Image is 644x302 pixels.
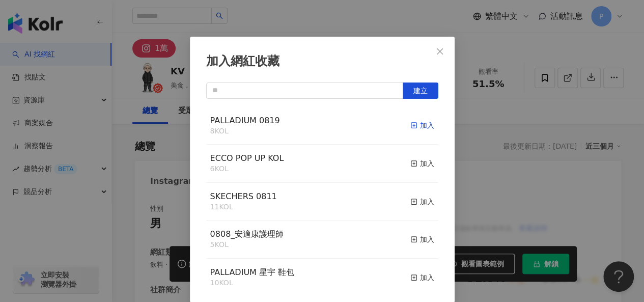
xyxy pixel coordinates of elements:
[436,47,444,56] span: close
[413,87,428,95] span: 建立
[210,164,284,174] div: 6 KOL
[410,120,434,131] div: 加入
[210,153,284,163] span: ECCO POP UP KOL
[210,191,277,201] span: SKECHERS 0811
[210,278,294,288] div: 10 KOL
[210,267,294,277] span: PALLADIUM 星宇 鞋包
[206,53,438,70] div: 加入網紅收藏
[410,272,434,283] div: 加入
[410,158,434,169] div: 加入
[210,229,284,239] span: 0808_安適康護理師
[210,154,284,162] a: ECCO POP UP KOL
[210,240,284,250] div: 5 KOL
[410,115,434,136] button: 加入
[430,41,450,62] button: Close
[410,234,434,245] div: 加入
[210,193,277,201] a: SKECHERS 0811
[410,196,434,207] div: 加入
[210,202,277,212] div: 11 KOL
[210,126,280,136] div: 8 KOL
[210,117,280,125] a: PALLADIUM 0819
[210,116,280,125] span: PALLADIUM 0819
[410,229,434,250] button: 加入
[410,267,434,288] button: 加入
[210,268,294,277] a: PALLADIUM 星宇 鞋包
[410,153,434,174] button: 加入
[403,83,438,99] button: 建立
[410,191,434,212] button: 加入
[210,230,284,238] a: 0808_安適康護理師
